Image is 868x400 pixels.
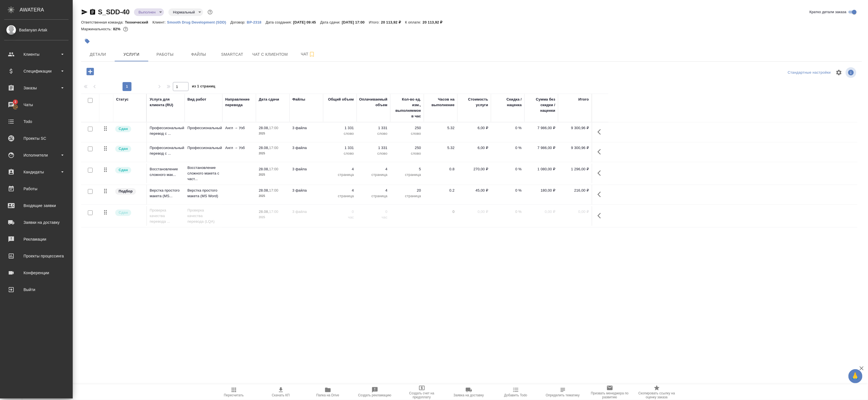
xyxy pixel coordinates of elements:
p: слово [326,131,354,136]
p: Smooth Drug Development (SDD) [167,20,230,24]
div: Скидка / наценка [494,97,522,108]
button: Пересчитать [210,384,257,400]
p: 7 986,00 ₽ [527,145,555,151]
p: 0 [326,209,354,215]
p: [DATE] 09:45 [293,20,320,24]
button: Нормальный [171,10,196,15]
div: Файлы [292,97,305,102]
button: Показать кнопки [594,166,608,180]
p: Профессиональный [187,145,220,151]
div: Выполнен [168,8,203,16]
div: Выйти [4,285,69,294]
div: Кол-во ед. изм., выполняемое в час [393,97,421,119]
button: Скачать КП [257,384,304,400]
div: Часов на выполнение [427,97,455,108]
div: Конференции [4,269,69,277]
p: 28.08, [259,167,269,171]
span: Пересчитать [224,393,244,397]
span: Добавить Todo [504,393,527,397]
span: Файлы [185,51,212,58]
p: 270,00 ₽ [460,166,488,172]
button: Добавить Todo [492,384,539,400]
button: Скопировать ссылку [89,9,96,15]
p: 0,00 ₽ [561,209,589,215]
span: Работы [152,51,178,58]
button: Призвать менеджера по развитию [586,384,633,400]
p: страница [326,193,354,199]
div: Заявки на доставку [4,218,69,227]
a: 3Чаты [1,98,71,112]
p: Восстановление сложного мак... [150,166,182,178]
td: 0 [424,206,457,226]
p: 250 [393,145,421,151]
button: Папка на Drive [304,384,351,400]
p: 7 986,00 ₽ [527,125,555,131]
p: Подбор [119,189,133,194]
p: слово [359,131,387,136]
p: слово [393,151,421,156]
div: Badanyan Artak [4,27,69,33]
p: Дата сдачи: [320,20,342,24]
p: слово [393,131,421,136]
p: 2025 [259,151,287,156]
p: Профессиональный перевод с ... [150,125,182,136]
td: 0.2 [424,185,457,204]
p: 1 331 [359,145,387,151]
p: 4 [326,166,354,172]
p: 20 113,92 ₽ [423,20,447,24]
p: 28.08, [259,210,269,214]
span: 3 [11,99,20,105]
p: 20 [393,188,421,193]
p: Профессиональный [187,125,220,131]
p: Договор: [230,20,247,24]
p: 4 [359,166,387,172]
p: 9 300,96 ₽ [561,145,589,151]
p: 17:00 [269,126,278,130]
button: 🙏 [848,369,862,383]
a: Работы [1,182,71,196]
div: AWATERA [20,4,73,15]
button: Показать кнопки [594,188,608,201]
button: Выполнен [137,10,157,15]
span: Кратко детали заказа [810,9,846,15]
div: Вид работ [187,97,206,102]
p: 216,00 ₽ [561,188,589,193]
div: split button [786,68,832,77]
p: 250 [393,125,421,131]
p: 82% [113,27,122,31]
span: из 1 страниц [192,83,215,91]
div: Кандидаты [4,168,69,176]
p: 3 файла [292,125,320,131]
button: Показать кнопки [594,125,608,139]
span: Папка на Drive [316,393,339,397]
p: 17:00 [269,188,278,192]
p: 3 файла [292,166,320,172]
div: Услуга для клиента (RU) [150,97,182,108]
span: Чат с клиентом [252,51,288,58]
div: Проекты SC [4,134,69,143]
p: 1 296,00 ₽ [561,166,589,172]
p: 6,00 ₽ [460,145,488,151]
button: Показать кнопки [594,209,608,222]
p: 2025 [259,131,287,136]
p: ВР-2318 [247,20,265,24]
p: 17:00 [269,146,278,150]
button: Добавить услугу [83,66,98,77]
p: 3 файла [292,188,320,193]
p: Проверка качества перевода ... [150,208,182,224]
p: 0 % [494,125,522,131]
p: Сдан [119,210,128,215]
span: Детали [84,51,111,58]
p: Верстка простого макета (MS... [150,188,182,199]
p: 9 300,96 ₽ [561,125,589,131]
button: 2982.50 RUB; [122,25,129,33]
p: Технический [125,20,152,24]
p: страница [326,172,354,178]
td: 5.32 [424,122,457,142]
a: ВР-2318 [247,20,265,24]
p: 3 файла [292,209,320,215]
span: 🙏 [851,370,860,382]
div: Работы [4,185,69,193]
a: Входящие заявки [1,199,71,213]
a: Рекламации [1,232,71,246]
